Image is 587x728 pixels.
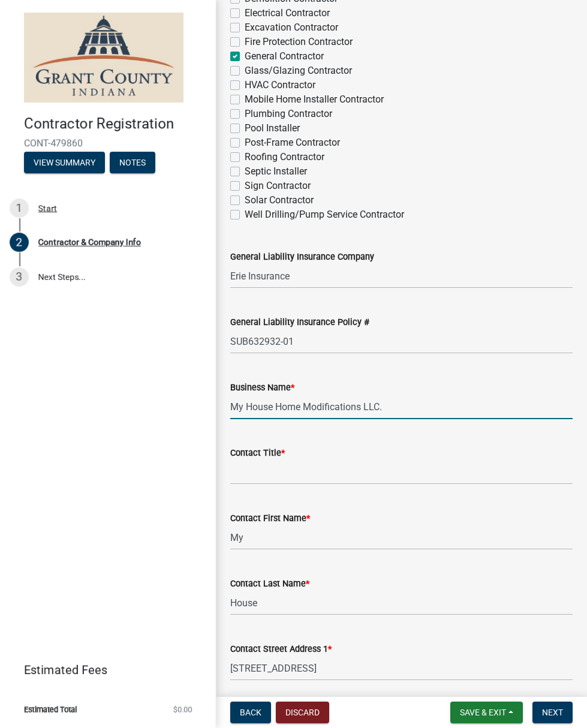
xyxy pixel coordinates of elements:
[38,238,141,246] div: Contractor & Company Info
[10,198,29,218] div: 1
[10,658,197,682] a: Estimated Fees
[230,253,374,261] label: General Liability Insurance Company
[245,92,384,107] label: Mobile Home Installer Contractor
[276,702,329,723] button: Discard
[230,384,294,392] label: Business Name
[245,20,338,35] label: Excavation Contractor
[460,708,506,717] span: Save & Exit
[38,204,57,212] div: Start
[245,49,324,64] label: General Contractor
[245,179,311,193] label: Sign Contractor
[245,164,307,179] label: Septic Installer
[230,702,271,723] button: Back
[532,702,573,723] button: Next
[24,115,206,133] h4: Contractor Registration
[245,64,352,78] label: Glass/Glazing Contractor
[245,121,300,136] label: Pool Installer
[230,318,369,327] label: General Liability Insurance Policy #
[240,708,261,717] span: Back
[230,580,309,588] label: Contact Last Name
[245,193,314,207] label: Solar Contractor
[245,6,330,20] label: Electrical Contractor
[110,152,155,173] button: Notes
[245,107,332,121] label: Plumbing Contractor
[10,267,29,287] div: 3
[245,207,404,222] label: Well Drilling/Pump Service Contractor
[230,645,332,654] label: Contact Street Address 1
[245,150,324,164] label: Roofing Contractor
[245,35,353,49] label: Fire Protection Contractor
[450,702,523,723] button: Save & Exit
[230,449,285,458] label: Contact Title
[24,158,105,168] wm-modal-confirm: Summary
[10,233,29,252] div: 2
[542,708,563,717] span: Next
[173,706,192,714] span: $0.00
[110,158,155,168] wm-modal-confirm: Notes
[24,706,77,714] span: Estimated Total
[245,136,340,150] label: Post-Frame Contractor
[230,515,310,523] label: Contact First Name
[24,137,192,149] span: CONT-479860
[24,13,183,103] img: Grant County, Indiana
[24,152,105,173] button: View Summary
[245,78,315,92] label: HVAC Contractor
